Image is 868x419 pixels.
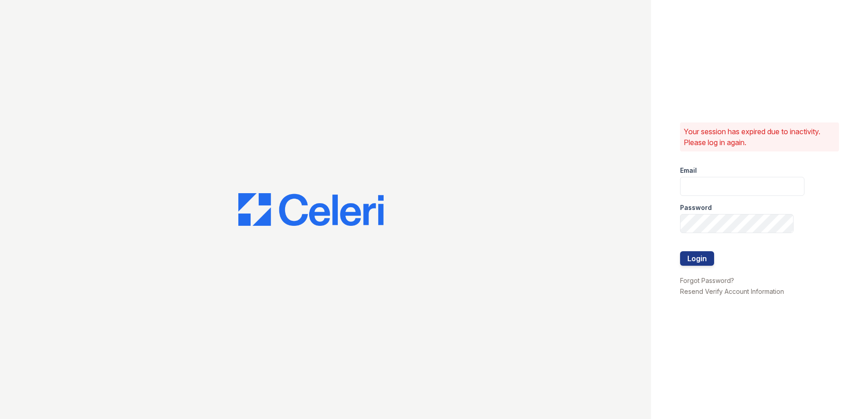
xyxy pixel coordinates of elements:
[238,193,384,226] img: CE_Logo_Blue-a8612792a0a2168367f1c8372b55b34899dd931a85d93a1a3d3e32e68fde9ad4.png
[680,166,697,175] label: Email
[680,277,734,284] a: Forgot Password?
[680,203,712,212] label: Password
[680,287,784,295] a: Resend Verify Account Information
[684,126,835,148] p: Your session has expired due to inactivity. Please log in again.
[680,251,714,266] button: Login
